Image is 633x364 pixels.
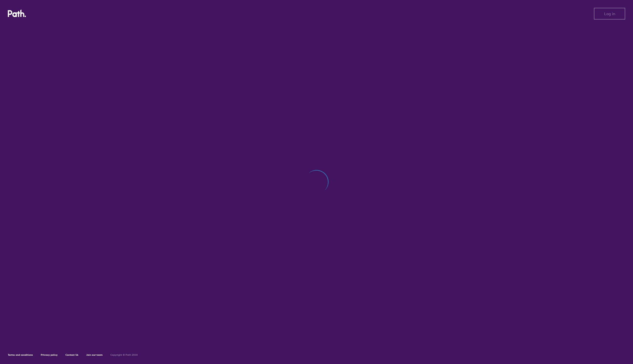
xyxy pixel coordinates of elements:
h6: Copyright © Path 2018 [110,354,138,356]
a: Terms and conditions [8,353,33,356]
a: Privacy policy [41,353,58,356]
a: Join our team [86,353,103,356]
span: Log in [604,11,615,16]
a: Contact Us [65,353,78,356]
button: Log in [594,8,625,20]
